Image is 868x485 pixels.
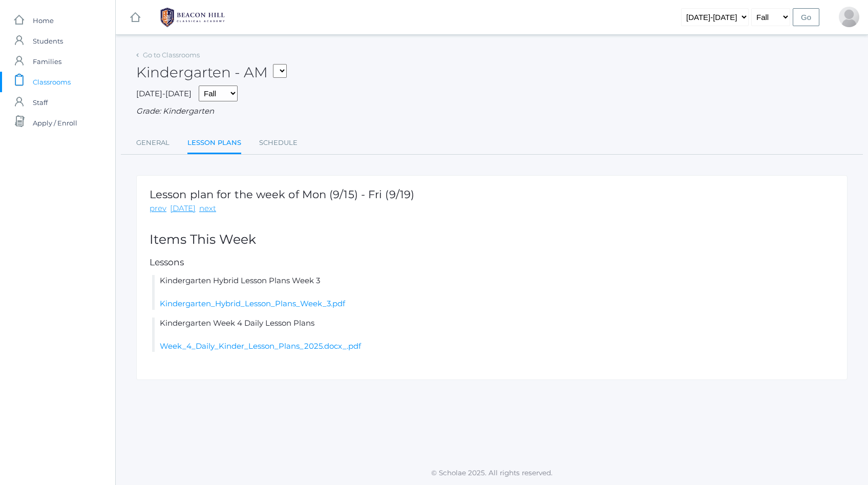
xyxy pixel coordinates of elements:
[33,72,71,92] span: Classrooms
[152,318,834,352] li: Kindergarten Week 4 Daily Lesson Plans
[150,203,166,215] a: prev
[33,10,54,31] span: Home
[259,133,298,153] a: Schedule
[793,8,819,26] input: Go
[33,113,77,133] span: Apply / Enroll
[150,233,834,247] h2: Items This Week
[33,31,63,51] span: Students
[187,133,241,155] a: Lesson Plans
[136,106,848,117] div: Grade: Kindergarten
[160,299,345,308] a: Kindergarten_Hybrid_Lesson_Plans_Week_3.pdf
[150,188,414,200] h1: Lesson plan for the week of Mon (9/15) - Fri (9/19)
[152,275,834,310] li: Kindergarten Hybrid Lesson Plans Week 3
[33,92,48,113] span: Staff
[136,89,192,98] span: [DATE]-[DATE]
[116,468,868,478] p: © Scholae 2025. All rights reserved.
[136,133,170,153] a: General
[33,51,61,72] span: Families
[154,5,231,30] img: BHCALogos-05-308ed15e86a5a0abce9b8dd61676a3503ac9727e845dece92d48e8588c001991.png
[199,203,216,215] a: next
[136,65,287,80] h2: Kindergarten - AM
[150,258,834,267] h5: Lessons
[170,203,196,215] a: [DATE]
[160,341,361,351] a: Week_4_Daily_Kinder_Lesson_Plans_2025.docx_.pdf
[143,51,200,59] a: Go to Classrooms
[839,7,859,27] div: Kim Judy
